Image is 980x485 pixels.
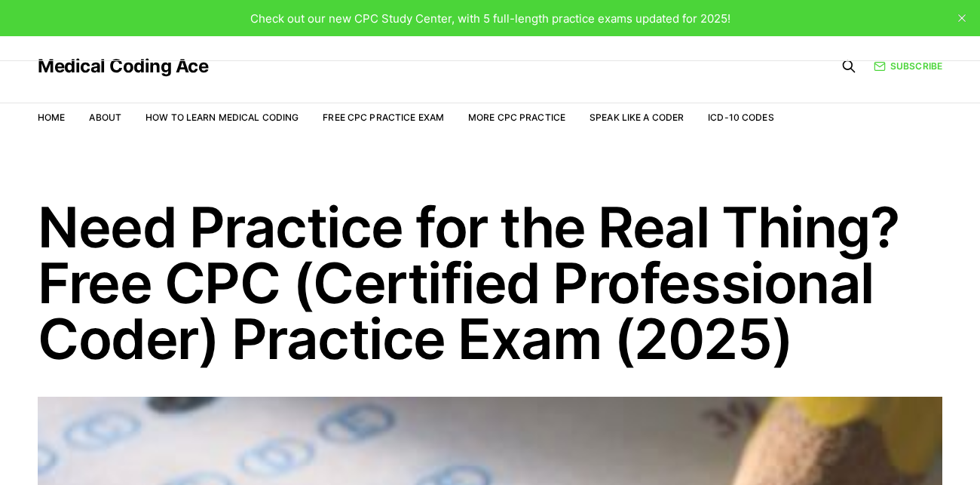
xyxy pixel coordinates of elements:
[950,6,974,30] button: close
[38,57,208,75] a: Medical Coding Ace
[733,411,980,485] iframe: portal-trigger
[89,112,121,123] a: About
[145,112,299,123] a: How to Learn Medical Coding
[708,112,773,123] a: ICD-10 Codes
[38,199,942,367] h1: Need Practice for the Real Thing? Free CPC (Certified Professional Coder) Practice Exam (2025)
[250,11,730,26] span: Check out our new CPC Study Center, with 5 full-length practice exams updated for 2025!
[874,59,942,73] a: Subscribe
[590,112,684,123] a: Speak Like a Coder
[468,112,565,123] a: More CPC Practice
[38,112,65,123] a: Home
[323,112,444,123] a: Free CPC Practice Exam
